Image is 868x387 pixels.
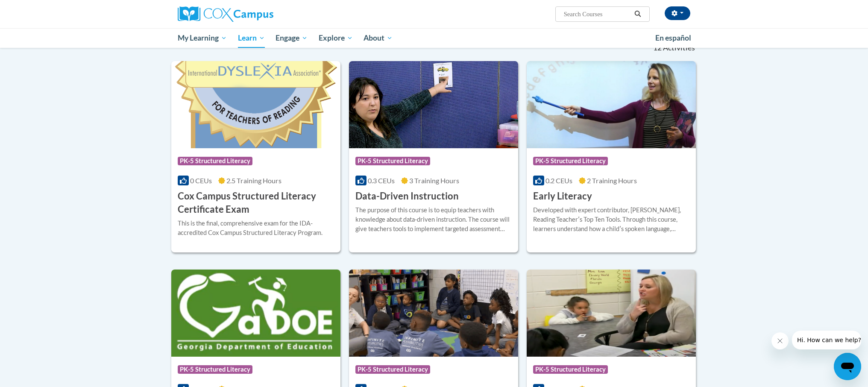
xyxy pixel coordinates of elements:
img: Course Logo [171,270,340,357]
a: Cox Campus [178,6,340,22]
span: Engage [276,33,308,43]
span: My Learning [178,33,227,43]
img: Cox Campus [178,6,273,22]
h3: Data-Driven Instruction [355,190,459,203]
a: Course LogoPK-5 Structured Literacy0 CEUs2.5 Training Hours Cox Campus Structured Literacy Certif... [171,61,340,252]
a: Course LogoPK-5 Structured Literacy0.3 CEUs3 Training Hours Data-Driven InstructionThe purpose of... [349,61,518,252]
a: En español [650,29,697,47]
iframe: Button to launch messaging window [834,353,861,380]
h3: Cox Campus Structured Literacy Certificate Exam [178,190,334,216]
a: About [358,28,399,48]
span: About [364,33,393,43]
span: 0 CEUs [190,176,212,185]
img: Course Logo [349,61,518,148]
a: Learn [232,28,270,48]
span: Learn [238,33,265,43]
span: PK-5 Structured Literacy [355,365,430,374]
img: Course Logo [171,61,340,148]
span: 0.2 CEUs [545,176,572,185]
a: My Learning [172,28,232,48]
span: PK-5 Structured Literacy [178,157,252,165]
iframe: Close message [771,332,789,349]
span: 3 Training Hours [409,176,459,185]
div: Developed with expert contributor, [PERSON_NAME], Reading Teacherʹs Top Ten Tools. Through this c... [533,205,689,234]
a: Course LogoPK-5 Structured Literacy0.2 CEUs2 Training Hours Early LiteracyDeveloped with expert c... [527,61,696,252]
a: Engage [270,28,313,48]
button: Search [631,9,644,19]
span: 2 Training Hours [587,176,637,185]
img: Course Logo [349,270,518,357]
iframe: Message from company [792,331,861,349]
a: Explore [313,28,358,48]
input: Search Courses [563,9,631,19]
span: Explore [319,33,353,43]
span: En español [655,33,691,42]
div: This is the final, comprehensive exam for the IDA-accredited Cox Campus Structured Literacy Program. [178,219,334,237]
span: PK-5 Structured Literacy [533,365,608,374]
span: PK-5 Structured Literacy [355,157,430,165]
img: Course Logo [527,270,696,357]
div: Main menu [165,28,703,48]
span: 2.5 Training Hours [226,176,282,185]
span: PK-5 Structured Literacy [178,365,252,374]
div: The purpose of this course is to equip teachers with knowledge about data-driven instruction. The... [355,205,512,234]
span: 0.3 CEUs [368,176,395,185]
img: Course Logo [527,61,696,148]
span: PK-5 Structured Literacy [533,157,608,165]
h3: Early Literacy [533,190,592,203]
button: Account Settings [665,6,690,20]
